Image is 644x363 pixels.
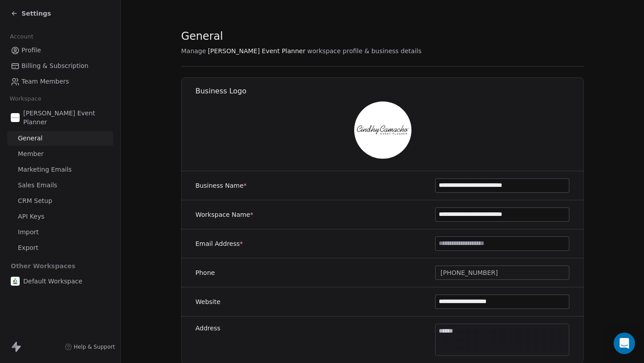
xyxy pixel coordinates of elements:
div: v 4.0.25 [25,14,44,21]
span: [PHONE_NUMBER] [441,268,498,278]
div: Open Intercom Messenger [614,333,635,354]
label: Business Name [195,181,247,190]
a: Help & Support [65,343,115,350]
label: Website [195,297,220,306]
a: Profile [7,43,113,58]
span: [PERSON_NAME] Event Planner [23,109,110,127]
span: CRM Setup [18,196,52,206]
img: tab_domain_overview_orange.svg [24,52,31,59]
label: Workspace Name [195,210,253,219]
span: Default Workspace [23,277,82,286]
img: CINDHY%20CAMACHO%20event%20planner%20logo-01.jpg [11,113,20,122]
span: Settings [21,9,51,18]
img: CINDHY%20CAMACHO%20event%20planner%20logo-01.jpg [354,101,411,159]
span: Sales Emails [18,181,57,190]
span: Team Members [21,77,69,86]
span: Member [18,149,44,159]
span: Import [18,228,38,237]
a: API Keys [7,209,113,224]
a: Settings [11,9,51,18]
span: Marketing Emails [18,165,72,174]
div: Domain: [DOMAIN_NAME] [23,23,98,30]
label: Email Address [195,239,243,248]
label: Phone [195,268,215,277]
span: Manage [181,46,206,55]
a: Import [7,225,113,240]
span: General [18,134,42,143]
img: tab_keywords_by_traffic_grey.svg [89,52,96,59]
span: Account [6,30,37,43]
span: Other Workspaces [7,259,79,273]
a: Billing & Subscription [7,59,113,73]
div: Keywords by Traffic [99,53,151,59]
span: Billing & Subscription [21,61,89,71]
img: logo_orange.svg [14,14,21,21]
a: General [7,131,113,146]
div: Domain Overview [34,53,80,59]
a: Marketing Emails [7,162,113,177]
span: workspace profile & business details [307,46,422,55]
span: Profile [21,46,41,55]
img: Ker3%20logo-01%20(1).jpg [11,277,20,286]
a: CRM Setup [7,194,113,208]
h1: Business Logo [195,86,584,96]
span: Help & Support [74,343,115,350]
span: Export [18,243,38,253]
a: Team Members [7,74,113,89]
label: Address [195,324,220,333]
span: Workspace [6,92,45,106]
a: Member [7,147,113,161]
a: Export [7,241,113,255]
span: General [181,30,223,43]
button: [PHONE_NUMBER] [435,266,569,280]
span: API Keys [18,212,44,221]
img: website_grey.svg [14,23,21,30]
a: Sales Emails [7,178,113,193]
span: [PERSON_NAME] Event Planner [208,46,305,55]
